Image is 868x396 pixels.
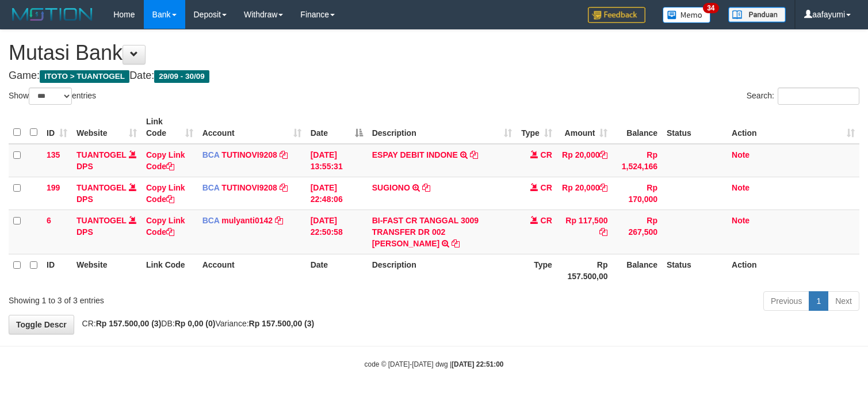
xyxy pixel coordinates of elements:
a: Copy SUGIONO to clipboard [422,183,430,192]
a: Note [732,216,750,225]
a: 1 [809,291,828,311]
th: Link Code: activate to sort column ascending [142,111,198,144]
td: DPS [72,144,142,177]
th: Balance [612,254,662,287]
strong: [DATE] 22:51:00 [452,360,503,368]
a: ESPAY DEBIT INDONE [372,150,458,159]
a: Next [828,291,859,311]
a: Note [732,150,750,159]
strong: Rp 157.500,00 (3) [96,319,162,328]
label: Search: [747,87,859,105]
strong: Rp 157.500,00 (3) [249,319,315,328]
a: BI-FAST CR TANGGAL 3009 TRANSFER DR 002 [PERSON_NAME] [372,216,479,248]
span: 6 [47,216,51,225]
a: TUANTOGEL [77,183,127,192]
th: Link Code [142,254,198,287]
span: BCA [202,216,220,225]
a: Note [732,183,750,192]
a: TUANTOGEL [77,216,127,225]
a: mulyanti0142 [221,216,273,225]
th: Description [368,254,517,287]
a: Copy Rp 20,000 to clipboard [599,150,607,159]
a: Copy Link Code [146,216,185,237]
th: Amount: activate to sort column ascending [557,111,613,144]
td: Rp 20,000 [557,144,613,177]
th: Status [662,111,727,144]
img: Feedback.jpg [588,7,645,23]
th: Action: activate to sort column ascending [727,111,859,144]
a: Copy mulyanti0142 to clipboard [275,216,283,225]
span: 135 [47,150,60,159]
select: Showentries [29,87,72,105]
a: Copy TUTINOVI9208 to clipboard [280,150,288,159]
a: Copy Link Code [146,150,185,171]
a: Copy TUTINOVI9208 to clipboard [280,183,288,192]
span: ITOTO > TUANTOGEL [40,70,129,83]
span: BCA [202,150,220,159]
strong: Rp 0,00 (0) [175,319,216,328]
a: Previous [763,291,809,311]
th: Account [198,254,306,287]
th: Rp 157.500,00 [557,254,613,287]
a: SUGIONO [372,183,410,192]
th: Account: activate to sort column ascending [198,111,306,144]
h4: Game: Date: [9,70,859,82]
h1: Mutasi Bank [9,41,859,64]
a: TUANTOGEL [77,150,127,159]
td: Rp 117,500 [557,210,613,254]
span: BCA [202,183,220,192]
input: Search: [778,87,859,105]
td: Rp 1,524,166 [612,144,662,177]
div: Showing 1 to 3 of 3 entries [9,290,353,306]
th: Website: activate to sort column ascending [72,111,142,144]
th: Balance [612,111,662,144]
img: Button%20Memo.svg [663,7,711,23]
a: TUTINOVI9208 [221,183,277,192]
td: Rp 20,000 [557,177,613,210]
a: Copy Rp 20,000 to clipboard [599,183,607,192]
a: Copy BI-FAST CR TANGGAL 3009 TRANSFER DR 002 RICHI PAMUNGKAS to clipboard [452,239,460,248]
label: Show entries [9,87,96,105]
th: Date: activate to sort column descending [306,111,368,144]
th: ID: activate to sort column ascending [42,111,72,144]
th: Type [517,254,557,287]
td: [DATE] 22:50:58 [306,210,368,254]
th: Website [72,254,142,287]
span: 29/09 - 30/09 [154,70,209,83]
span: CR [541,183,552,192]
span: CR [541,216,552,225]
span: CR [541,150,552,159]
th: Status [662,254,727,287]
a: Copy Rp 117,500 to clipboard [599,227,607,237]
a: Copy Link Code [146,183,185,204]
th: ID [42,254,72,287]
td: Rp 267,500 [612,210,662,254]
span: CR: DB: Variance: [77,319,315,328]
a: Toggle Descr [9,315,74,334]
img: MOTION_logo.png [9,6,96,23]
small: code © [DATE]-[DATE] dwg | [365,360,504,368]
th: Type: activate to sort column ascending [517,111,557,144]
th: Date [306,254,368,287]
span: 199 [47,183,60,192]
td: [DATE] 13:55:31 [306,144,368,177]
th: Action [727,254,859,287]
td: [DATE] 22:48:06 [306,177,368,210]
span: 34 [703,3,718,13]
a: Copy ESPAY DEBIT INDONE to clipboard [470,150,478,159]
td: DPS [72,210,142,254]
th: Description: activate to sort column ascending [368,111,517,144]
td: Rp 170,000 [612,177,662,210]
td: DPS [72,177,142,210]
img: panduan.png [728,7,786,22]
a: TUTINOVI9208 [221,150,277,159]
